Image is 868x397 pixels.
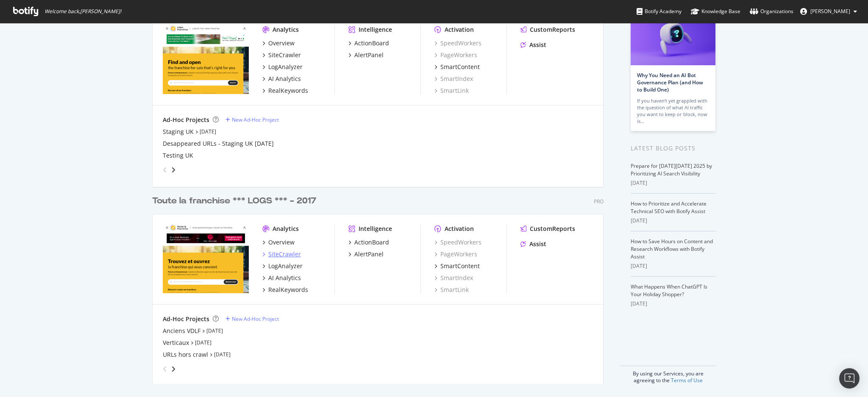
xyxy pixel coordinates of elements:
div: Testing UK [163,151,193,160]
a: New Ad-Hoc Project [225,116,279,123]
a: SpeedWorkers [434,39,481,47]
a: Desappeared URLs - Staging UK [DATE] [163,139,274,148]
a: AlertPanel [348,250,384,258]
div: angle-right [170,365,176,373]
div: ActionBoard [354,238,389,247]
div: angle-left [159,362,170,376]
div: Toute la franchise *** LOGS *** - 2017 [152,195,316,207]
a: SmartLink [434,286,469,294]
a: CustomReports [520,25,575,34]
div: New Ad-Hoc Project [232,315,279,322]
a: [DATE] [195,339,211,346]
img: Why You Need an AI Bot Governance Plan (and How to Build One) [631,8,715,65]
a: SmartLink [434,86,469,95]
a: Why You Need an AI Bot Governance Plan (and How to Build One) [637,72,703,93]
div: Assist [529,240,546,248]
div: Intelligence [359,25,392,34]
div: If you haven’t yet grappled with the question of what AI traffic you want to keep or block, now is… [637,97,709,125]
div: Activation [445,225,474,233]
a: ActionBoard [348,39,389,47]
a: PageWorkers [434,250,477,258]
a: How to Prioritize and Accelerate Technical SEO with Botify Assist [631,200,707,215]
div: CustomReports [530,225,575,233]
div: SmartContent [440,262,480,270]
a: URLs hors crawl [163,350,208,359]
a: How to Save Hours on Content and Research Workflows with Botify Assist [631,238,713,260]
img: pointfranchise.co.uk [163,25,249,94]
div: AI Analytics [268,274,301,282]
a: Overview [262,238,295,247]
a: RealKeywords [262,286,308,294]
div: New Ad-Hoc Project [232,116,279,123]
a: SmartIndex [434,75,473,83]
div: ActionBoard [354,39,389,47]
div: Open Intercom Messenger [839,368,860,389]
div: Organizations [750,7,793,16]
a: New Ad-Hoc Project [225,315,279,322]
a: Assist [520,41,546,49]
a: SmartContent [434,262,480,270]
div: LogAnalyzer [268,63,303,71]
div: Analytics [273,25,299,34]
div: [DATE] [631,217,716,225]
div: RealKeywords [268,286,308,294]
div: Activation [445,25,474,34]
a: Prepare for [DATE][DATE] 2025 by Prioritizing AI Search Visibility [631,162,712,177]
a: Anciens VDLF [163,327,200,335]
div: [DATE] [631,179,716,187]
button: [PERSON_NAME] [793,5,864,18]
div: Overview [268,39,295,47]
div: SiteCrawler [268,51,301,59]
div: angle-right [170,166,176,174]
div: Assist [529,41,546,49]
a: LogAnalyzer [262,63,303,71]
div: Ad-Hoc Projects [163,315,209,323]
a: Toute la franchise *** LOGS *** - 2017 [152,195,320,207]
a: SiteCrawler [262,250,301,258]
a: RealKeywords [262,86,308,95]
div: AI Analytics [268,75,301,83]
div: angle-left [159,163,170,177]
div: RealKeywords [268,86,308,95]
div: AlertPanel [354,250,384,258]
div: AlertPanel [354,51,384,59]
div: Analytics [273,225,299,233]
a: SmartIndex [434,274,473,282]
a: SmartContent [434,63,480,71]
div: CustomReports [530,25,575,34]
div: Overview [268,238,295,247]
div: By using our Services, you are agreeing to the [620,366,716,384]
div: Verticaux [163,339,189,347]
a: Assist [520,240,546,248]
span: Welcome back, [PERSON_NAME] ! [45,8,121,15]
div: Intelligence [359,225,392,233]
a: AI Analytics [262,75,301,83]
a: SiteCrawler [262,51,301,59]
div: SmartContent [440,63,480,71]
a: Overview [262,39,295,47]
a: PageWorkers [434,51,477,59]
div: SpeedWorkers [434,238,481,247]
a: [DATE] [206,327,223,334]
div: LogAnalyzer [268,262,303,270]
a: AlertPanel [348,51,384,59]
div: Pro [594,198,604,205]
a: [DATE] [214,351,231,358]
a: AI Analytics [262,274,301,282]
div: [DATE] [631,300,716,308]
span: Gwendoline Barreau [810,8,850,15]
a: What Happens When ChatGPT Is Your Holiday Shopper? [631,283,707,298]
a: LogAnalyzer [262,262,303,270]
a: Terms of Use [671,377,703,384]
div: Staging UK [163,128,194,136]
